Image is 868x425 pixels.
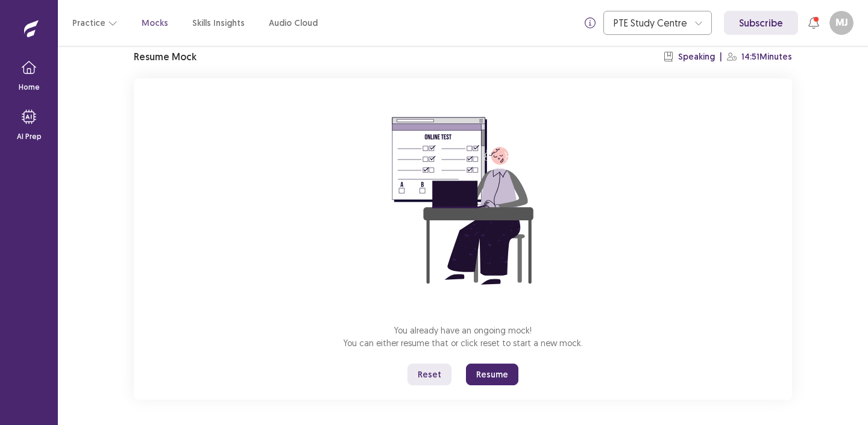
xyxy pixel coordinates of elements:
[720,51,722,63] p: |
[678,51,715,63] p: Speaking
[344,324,583,349] p: You already have an ongoing mock! You can either resume that or click reset to start a new mock.
[72,12,118,34] button: Practice
[17,131,42,142] p: AI Prep
[407,364,451,385] button: Reset
[142,17,168,29] a: Mocks
[741,51,792,63] p: 14:51 Minutes
[614,11,688,34] div: PTE Study Centre
[829,11,854,35] button: MJ
[269,17,318,29] a: Audio Cloud
[354,93,571,309] img: attend-mock
[19,82,40,93] p: Home
[134,49,197,64] p: Resume Mock
[579,12,601,34] button: info
[466,364,518,385] button: Resume
[724,11,798,35] a: Subscribe
[192,17,245,29] a: Skills Insights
